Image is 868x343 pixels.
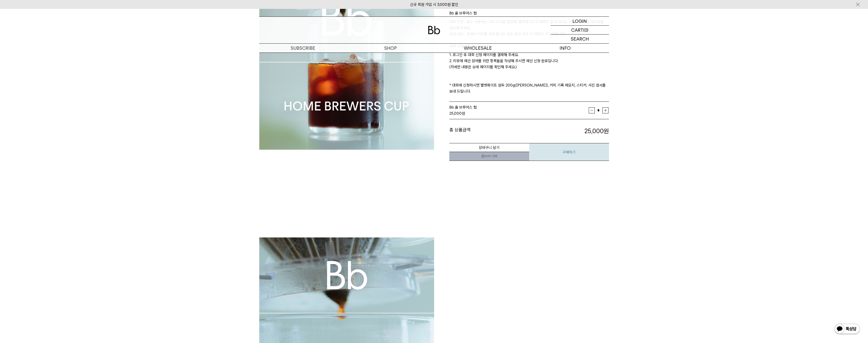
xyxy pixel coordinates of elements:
[584,127,609,135] strong: 25,000
[449,52,609,94] p: 1. 로그인 후 대회 신청 페이지를 결제해 주세요. 2. 리뷰에 예선 참여를 위한 항목들을 작성해 주시면 예선 신청 완료입니다. (자세한 내용은 상세 페이지를 확인해 주세요....
[434,44,522,53] p: WHOLESALE
[449,111,462,116] strong: 25,000
[551,26,609,35] a: CART (0)
[449,110,589,116] div: 원
[428,26,440,34] img: 로고
[449,152,529,161] a: 새창
[834,323,860,335] img: 카카오톡 채널 1:1 채팅 버튼
[572,17,587,25] p: LOGIN
[449,143,529,152] button: 장바구니 담기
[602,107,608,113] button: 증가
[449,105,477,110] span: Bb 홈 브루어스 컵
[529,143,609,161] button: 구매하기
[259,44,347,53] a: SUBSCRIBE
[583,26,588,34] p: (0)
[551,17,609,26] a: LOGIN
[347,44,434,53] a: SHOP
[589,107,595,113] button: 감소
[410,2,458,7] a: 신규 회원 가입 시 3,000원 할인
[571,26,583,34] p: CART
[449,127,529,135] dt: 총 상품금액
[522,44,609,53] p: INFO
[604,127,609,135] b: 원
[571,35,589,43] p: SEARCH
